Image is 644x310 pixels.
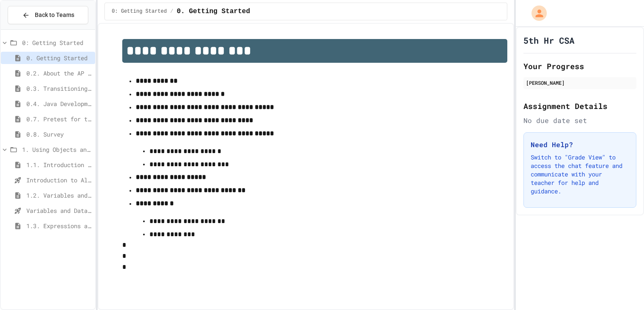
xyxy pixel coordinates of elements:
[26,221,92,230] span: 1.3. Expressions and Output [New]
[523,60,636,72] h2: Your Progress
[8,6,88,24] button: Back to Teams
[26,53,92,62] span: 0. Getting Started
[523,34,574,46] h1: 5th Hr CSA
[112,8,167,15] span: 0: Getting Started
[26,130,92,139] span: 0.8. Survey
[26,206,92,215] span: Variables and Data Types - Quiz
[26,191,92,200] span: 1.2. Variables and Data Types
[22,38,92,47] span: 0: Getting Started
[523,115,636,126] div: No due date set
[26,84,92,93] span: 0.3. Transitioning from AP CSP to AP CSA
[177,6,250,17] span: 0. Getting Started
[26,99,92,108] span: 0.4. Java Development Environments
[170,8,173,15] span: /
[35,11,74,20] span: Back to Teams
[26,160,92,169] span: 1.1. Introduction to Algorithms, Programming, and Compilers
[523,100,636,112] h2: Assignment Details
[531,153,629,195] p: Switch to "Grade View" to access the chat feature and communicate with your teacher for help and ...
[26,115,92,123] span: 0.7. Pretest for the AP CSA Exam
[531,140,629,150] h3: Need Help?
[22,145,92,154] span: 1. Using Objects and Methods
[26,69,92,78] span: 0.2. About the AP CSA Exam
[26,176,92,184] span: Introduction to Algorithms, Programming, and Compilers
[523,3,549,23] div: My Account
[526,79,634,87] div: [PERSON_NAME]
